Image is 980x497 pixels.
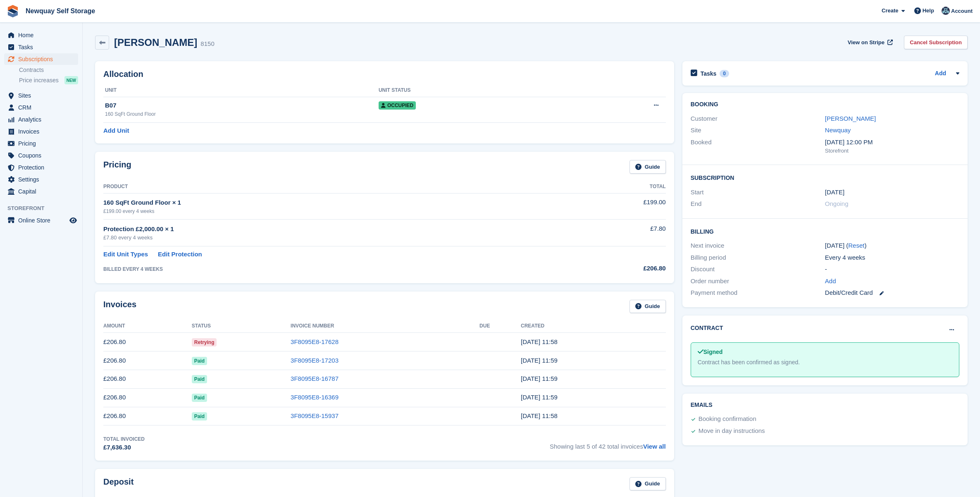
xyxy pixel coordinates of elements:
th: Status [192,320,291,333]
a: menu [4,186,78,197]
a: Preview store [68,215,78,225]
span: Paid [192,394,207,402]
span: Create [882,7,898,15]
div: £7,636.30 [103,443,145,452]
a: Guide [629,300,666,313]
span: Paid [192,357,207,365]
h2: Tasks [701,70,717,77]
th: Invoice Number [291,320,479,333]
th: Total [562,180,666,194]
span: Pricing [18,138,68,149]
div: Booked [691,138,825,155]
th: Created [521,320,666,333]
a: 3F8095E8-17628 [291,338,339,345]
span: Showing last 5 of 42 total invoices [550,435,666,452]
a: menu [4,41,78,53]
div: Debit/Credit Card [825,288,959,298]
a: Add [825,277,836,286]
a: View on Stripe [844,36,894,49]
span: View on Stripe [848,38,885,47]
th: Unit [103,84,379,97]
a: Price increases NEW [19,76,78,85]
th: Amount [103,320,192,333]
a: menu [4,150,78,161]
h2: Contract [691,324,723,332]
span: Invoices [18,126,68,137]
div: 160 SqFt Ground Floor [105,110,379,118]
div: Order number [691,277,825,286]
time: 2025-08-11 10:58:48 UTC [521,338,558,345]
td: £206.80 [103,333,192,351]
span: Capital [18,186,68,197]
div: Total Invoiced [103,435,145,443]
a: Reset [848,242,864,249]
a: Add Unit [103,126,129,136]
a: menu [4,138,78,149]
a: Guide [629,160,666,174]
td: £7.80 [562,220,666,246]
a: 3F8095E8-15937 [291,412,339,419]
td: £199.00 [562,193,666,219]
a: Contracts [19,66,78,74]
a: 3F8095E8-16787 [291,375,339,382]
th: Due [479,320,521,333]
span: Price increases [19,76,59,84]
div: BILLED EVERY 4 WEEKS [103,265,562,273]
div: Signed [698,348,952,356]
div: [DATE] 12:00 PM [825,138,959,147]
div: [DATE] ( ) [825,241,959,251]
a: menu [4,126,78,137]
div: Discount [691,265,825,274]
a: menu [4,174,78,185]
a: View all [643,443,666,450]
div: 8150 [200,39,214,49]
h2: Invoices [103,300,136,313]
h2: Pricing [103,160,131,174]
th: Product [103,180,562,194]
span: Occupied [379,101,416,110]
div: Next invoice [691,241,825,251]
div: Protection £2,000.00 × 1 [103,225,562,234]
div: 160 SqFt Ground Floor × 1 [103,198,562,208]
td: £206.80 [103,370,192,388]
th: Unit Status [379,84,575,97]
a: menu [4,102,78,113]
div: Contract has been confirmed as signed. [698,358,952,367]
time: 2025-07-14 10:59:01 UTC [521,357,558,364]
h2: Subscription [691,173,959,182]
a: Edit Protection [158,250,202,259]
a: Add [935,69,946,79]
td: £206.80 [103,388,192,407]
time: 2025-04-21 10:58:50 UTC [521,412,558,419]
div: End [691,199,825,209]
div: £199.00 every 4 weeks [103,208,562,215]
a: menu [4,114,78,125]
span: Analytics [18,114,68,125]
div: Payment method [691,288,825,298]
span: Retrying [192,338,217,346]
a: menu [4,162,78,173]
a: [PERSON_NAME] [825,115,876,122]
h2: Billing [691,227,959,235]
a: menu [4,53,78,65]
div: Start [691,188,825,197]
a: Edit Unit Types [103,250,148,259]
span: Sites [18,90,68,101]
a: Guide [629,477,666,491]
div: - [825,265,959,274]
span: Storefront [7,204,82,213]
div: Customer [691,114,825,124]
time: 2022-08-15 00:00:00 UTC [825,188,844,197]
time: 2025-06-16 10:59:09 UTC [521,375,558,382]
span: Account [951,7,973,15]
span: Settings [18,174,68,185]
div: Every 4 weeks [825,253,959,263]
a: Cancel Subscription [904,36,968,49]
h2: [PERSON_NAME] [114,37,197,48]
a: Newquay Self Storage [22,4,98,18]
a: 3F8095E8-17203 [291,357,339,364]
h2: Emails [691,402,959,409]
div: Site [691,126,825,135]
h2: Allocation [103,69,666,79]
a: menu [4,90,78,101]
